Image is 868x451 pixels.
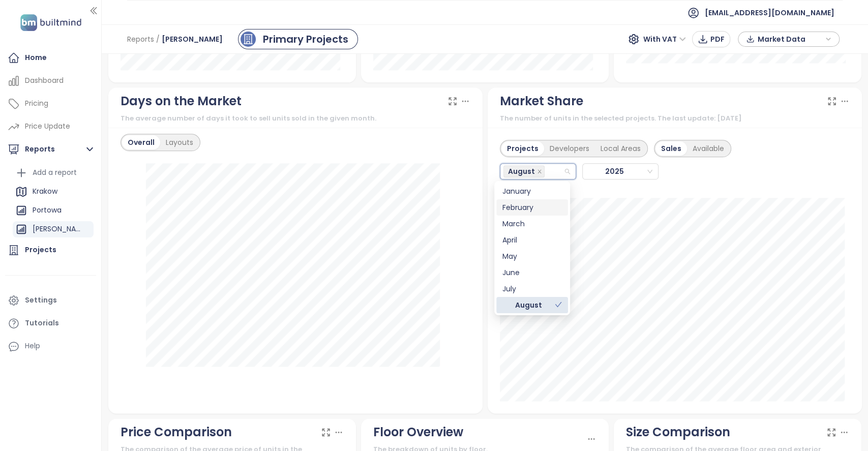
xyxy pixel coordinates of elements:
[508,166,535,177] span: August
[373,423,463,442] div: Floor Overview
[5,71,96,91] a: Dashboard
[5,139,96,160] button: Reports
[757,32,823,47] span: Market Data
[5,116,96,137] a: Price Update
[13,184,94,200] div: Krakow
[500,92,583,111] div: Market Share
[500,113,850,124] div: The number of units in the selected projects. The last update: [DATE]
[5,336,96,356] div: Help
[13,221,94,237] div: [PERSON_NAME]
[502,283,562,294] div: July
[33,204,62,217] div: Portowa
[33,223,81,235] div: [PERSON_NAME]
[122,135,160,149] div: Overall
[33,166,77,179] div: Add a report
[502,251,562,262] div: May
[162,30,223,48] span: [PERSON_NAME]
[496,297,568,313] div: August
[555,301,562,308] span: check
[586,164,652,179] span: 2025
[121,92,242,111] div: Days on the Market
[5,313,96,334] a: Tutorials
[160,135,199,149] div: Layouts
[496,232,568,248] div: April
[503,165,545,177] span: August
[502,218,562,229] div: March
[687,141,730,156] div: Available
[595,141,646,156] div: Local Areas
[501,141,544,156] div: Projects
[33,185,57,198] div: Krakow
[5,94,96,114] a: Pricing
[263,32,348,47] div: Primary Projects
[25,294,57,307] div: Settings
[705,1,834,25] span: [EMAIL_ADDRESS][DOMAIN_NAME]
[655,141,687,156] div: Sales
[13,202,94,219] div: Portowa
[25,51,47,64] div: Home
[643,32,686,47] span: With VAT
[13,165,94,181] div: Add a report
[5,290,96,311] a: Settings
[121,113,470,124] div: The average number of days it took to sell units sold in the given month.
[496,183,568,199] div: January
[25,244,56,256] div: Projects
[710,34,725,45] span: PDF
[25,340,40,352] div: Help
[502,202,562,213] div: February
[496,248,568,264] div: May
[502,267,562,278] div: June
[156,30,160,48] span: /
[25,97,48,110] div: Pricing
[502,234,562,246] div: April
[626,423,730,442] div: Size Comparison
[544,141,595,156] div: Developers
[502,186,562,197] div: January
[496,216,568,232] div: March
[692,31,730,47] button: PDF
[496,199,568,216] div: February
[743,32,834,47] div: button
[25,74,64,87] div: Dashboard
[5,240,96,260] a: Projects
[502,299,555,311] div: August
[238,29,358,49] a: primary
[537,169,542,174] span: close
[17,12,84,33] img: logo
[121,423,232,442] div: Price Comparison
[127,30,154,48] span: Reports
[25,120,70,133] div: Price Update
[496,281,568,297] div: July
[5,48,96,68] a: Home
[496,264,568,281] div: June
[25,317,59,329] div: Tutorials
